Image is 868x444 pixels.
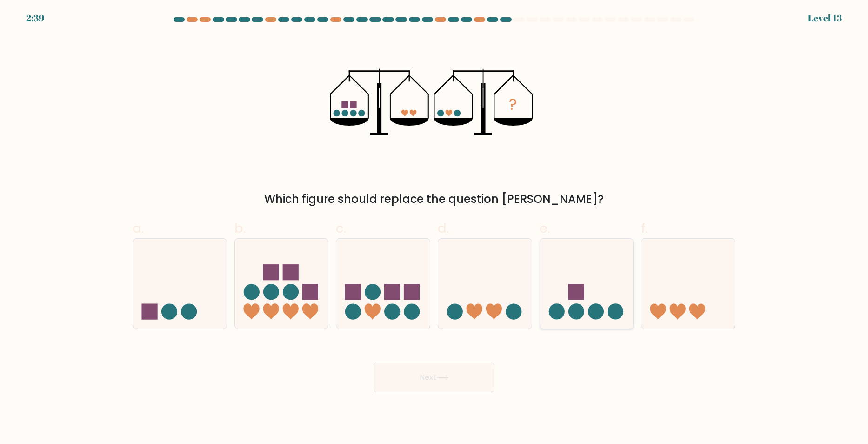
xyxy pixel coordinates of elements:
div: Which figure should replace the question [PERSON_NAME]? [138,191,730,208]
span: c. [336,219,346,237]
span: f. [641,219,648,237]
div: Level 13 [808,11,842,25]
tspan: ? [509,94,518,115]
span: d. [438,219,449,237]
span: a. [133,219,144,237]
span: b. [234,219,246,237]
div: 2:39 [26,11,44,25]
button: Next [374,363,494,392]
span: e. [540,219,550,237]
